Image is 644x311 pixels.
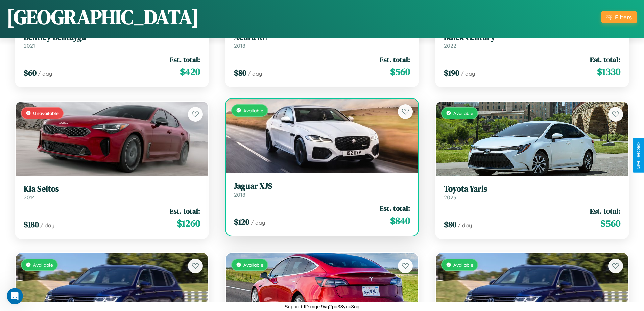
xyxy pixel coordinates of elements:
span: / day [248,70,262,77]
span: Available [453,110,473,116]
span: Est. total: [590,54,620,64]
span: 2023 [444,194,456,201]
span: Available [453,262,473,268]
span: Available [33,262,53,268]
button: Filters [601,11,637,23]
div: Give Feedback [636,142,641,169]
h3: Acura RL [234,32,410,42]
span: $ 840 [390,214,410,227]
iframe: Intercom live chat [7,288,23,304]
h1: [GEOGRAPHIC_DATA] [7,3,199,31]
a: Kia Seltos2014 [24,184,200,201]
span: Unavailable [33,110,59,116]
span: 2018 [234,42,245,49]
span: / day [458,222,472,229]
span: $ 80 [444,219,456,230]
span: Available [243,108,263,113]
div: Filters [615,14,632,21]
span: $ 560 [600,217,620,230]
span: $ 1330 [597,65,620,79]
span: Available [243,262,263,268]
h3: Bentley Bentayga [24,32,200,42]
span: 2021 [24,42,35,49]
h3: Toyota Yaris [444,184,620,194]
span: / day [461,70,475,77]
span: Est. total: [380,54,410,64]
span: $ 80 [234,67,246,79]
span: Est. total: [380,203,410,213]
a: Toyota Yaris2023 [444,184,620,201]
span: / day [40,222,54,229]
a: Bentley Bentayga2021 [24,32,200,49]
h3: Buick Century [444,32,620,42]
span: / day [38,70,52,77]
a: Buick Century2022 [444,32,620,49]
span: 2014 [24,194,35,201]
a: Acura RL2018 [234,32,410,49]
span: $ 180 [24,219,39,230]
span: $ 120 [234,216,249,227]
span: $ 60 [24,67,37,79]
span: 2022 [444,42,456,49]
p: Support ID: mgiz9vg2pd33yoc3og [285,302,360,311]
h3: Kia Seltos [24,184,200,194]
span: $ 190 [444,67,459,79]
span: Est. total: [590,206,620,216]
span: $ 560 [390,65,410,79]
span: Est. total: [170,206,200,216]
span: $ 1260 [177,217,200,230]
span: 2018 [234,191,245,198]
span: / day [251,219,265,226]
a: Jaguar XJS2018 [234,181,410,198]
span: Est. total: [170,54,200,64]
span: $ 420 [180,65,200,79]
h3: Jaguar XJS [234,181,410,191]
